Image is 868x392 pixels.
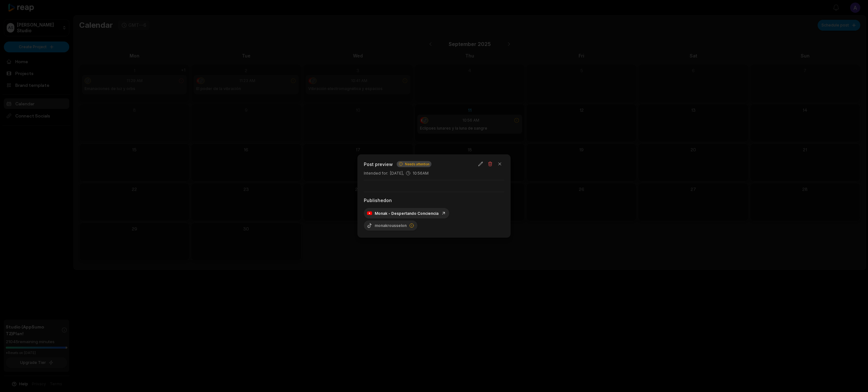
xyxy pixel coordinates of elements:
[367,211,446,216] a: Monak - Despertando Conciencia
[364,197,504,204] div: Published on
[364,170,388,176] span: Intended for :
[364,221,417,231] div: monakrousselon
[364,161,393,167] h2: Post preview
[405,162,430,166] span: Needs attention
[364,170,504,176] div: [DATE], 10:56AM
